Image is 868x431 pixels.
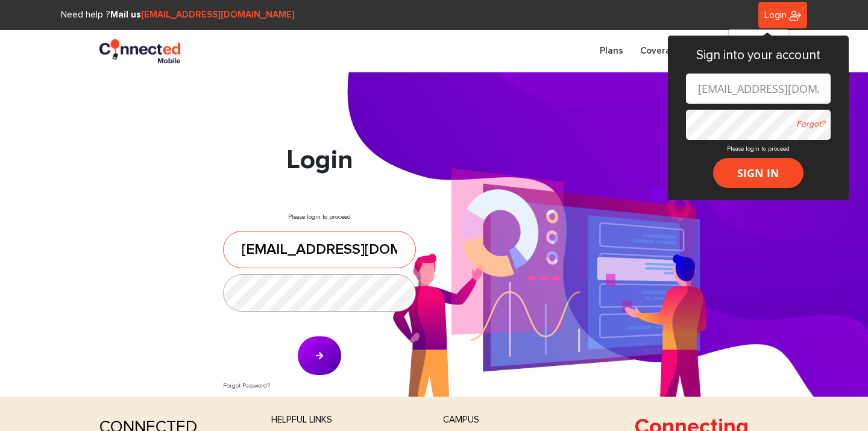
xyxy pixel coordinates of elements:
span: Need help ? [61,10,295,19]
input: Email or Customer ID [686,74,831,104]
iframe: Chat Widget [808,373,868,431]
button: SIGN IN [713,158,804,188]
h1: Login [223,145,416,177]
span: Login [764,10,787,20]
strong: Mail us [110,10,295,19]
h4: Helpful links [271,415,425,426]
div: Please login to proceed [214,145,425,397]
input: Email or Customer ID [223,231,416,268]
a: Plans [591,39,632,64]
h3: Sign into your account [686,48,831,63]
a: [EMAIL_ADDRESS][DOMAIN_NAME] [141,10,295,19]
a: Coverage [632,39,690,64]
h4: Campus [443,415,597,426]
a: Forgot? [796,120,825,128]
a: Forgot Password? [223,383,270,389]
form: Please login to proceed [686,74,831,188]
